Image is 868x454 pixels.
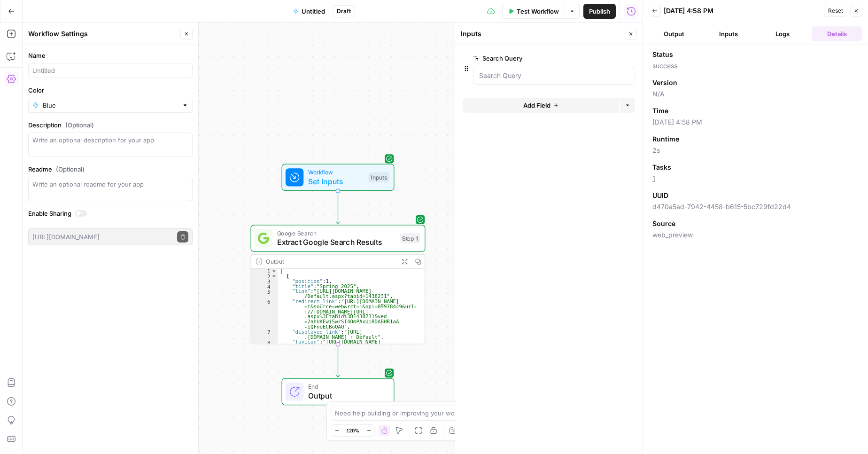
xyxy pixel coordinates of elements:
a: 1 [652,174,655,182]
span: Output [308,390,385,401]
input: Untitled [32,66,188,75]
button: Reset [824,5,847,17]
label: Name [28,51,193,60]
div: Google SearchExtract Google Search ResultsStep 1Output[ { "position":1, "title":"Spring 2025", "l... [251,225,426,344]
span: Draft [337,7,351,16]
div: Inputs [461,29,622,39]
span: N/A [652,89,859,99]
input: Blue [43,101,178,110]
button: Add Field [463,98,619,113]
span: Toggle code folding, rows 1 through 221 [271,269,277,274]
span: Set Inputs [308,176,364,187]
span: Test Workflow [517,7,559,16]
span: Extract Google Search Results [277,236,395,248]
div: Output [266,257,395,266]
span: Add Field [523,101,550,110]
span: [DATE] 4:58 PM [652,117,859,127]
span: Tasks [652,163,671,172]
div: WorkflowSet InputsInputs [251,164,426,191]
span: success [652,61,859,70]
input: Search Query [479,71,629,80]
span: Publish [589,7,610,16]
span: web_preview [652,230,859,240]
div: Step 1 [400,233,420,243]
button: Logs [758,26,808,41]
span: Workflow [308,168,364,177]
div: 5 [251,289,278,299]
label: Search Query [473,54,582,63]
g: Edge from start to step_1 [336,191,340,224]
div: 7 [251,329,278,340]
div: Workflow Settings [28,29,178,39]
div: 8 [251,340,278,360]
span: 120% [346,427,359,434]
div: EndOutput [251,378,426,406]
span: Time [652,106,668,116]
button: Details [812,26,862,41]
button: Test Workflow [502,4,565,19]
span: Toggle code folding, rows 2 through 18 [271,274,277,279]
span: UUID [652,191,668,200]
span: Untitled [302,7,325,16]
span: Reset [828,7,843,15]
button: Untitled [287,4,331,19]
g: Edge from step_1 to end [336,344,340,377]
label: Description [28,120,193,130]
span: Source [652,219,675,228]
label: Readme [28,164,193,174]
span: (Optional) [65,120,94,130]
div: 1 [251,269,278,274]
button: Publish [583,4,616,19]
button: Output [649,26,699,41]
div: 4 [251,284,278,289]
div: 6 [251,299,278,330]
label: Enable Sharing [28,209,193,218]
label: Color [28,86,193,95]
div: 3 [251,279,278,284]
button: Inputs [703,26,754,41]
span: End [308,382,385,391]
span: 2s [652,146,859,155]
div: Inputs [368,172,389,183]
span: Runtime [652,134,679,144]
span: (Optional) [56,164,85,174]
span: d470a5ad-7942-4458-b615-5bc729fd22d4 [652,202,859,211]
span: Version [652,78,677,87]
span: Google Search [277,229,395,238]
div: 2 [251,274,278,279]
span: Status [652,50,673,59]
